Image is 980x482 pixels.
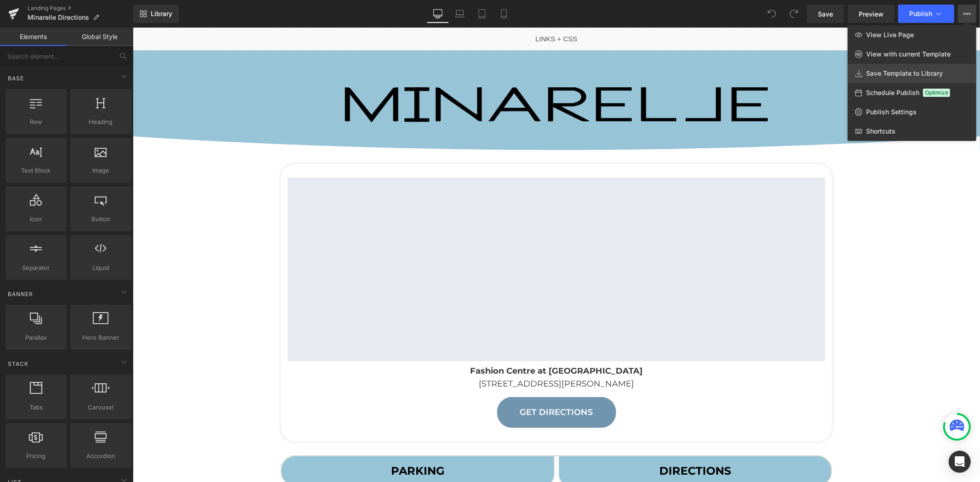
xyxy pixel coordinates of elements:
[387,379,460,391] span: Get Directions
[28,5,133,12] a: Landing Pages
[346,351,501,361] span: [STREET_ADDRESS][PERSON_NAME]
[73,166,129,175] span: Image
[364,370,483,400] a: Get Directions
[258,437,312,450] strong: PARKING
[471,5,493,23] a: Tablet
[151,10,172,18] span: Library
[8,214,64,224] span: Icon
[909,10,932,17] span: Publish
[493,5,515,23] a: Mobile
[73,403,129,412] span: Carousel
[949,451,971,473] div: Open Intercom Messenger
[866,69,943,78] span: Save Template to Library
[785,5,803,23] button: Redo
[848,5,895,23] a: Preview
[866,127,895,135] span: Shortcuts
[73,451,129,461] span: Accordion
[427,5,449,23] a: Desktop
[7,290,34,298] span: Banner
[73,117,129,127] span: Heading
[866,50,951,58] span: View with current Template
[866,31,914,39] span: View Live Page
[73,263,129,273] span: Liquid
[818,9,833,19] span: Save
[8,403,64,412] span: Tabs
[8,451,64,461] span: Pricing
[337,338,510,348] b: Fashion Centre at [GEOGRAPHIC_DATA]
[28,14,89,21] span: Minarelle Directions
[923,89,950,97] span: Optimize
[898,5,954,23] button: Publish
[866,89,919,97] span: Schedule Publish
[866,108,917,116] span: Publish Settings
[73,333,129,342] span: Hero Banner
[73,214,129,224] span: Button
[67,28,133,46] a: Global Style
[8,117,64,127] span: Row
[8,166,64,175] span: Text Block
[7,74,25,83] span: Base
[133,5,179,23] a: New Library
[958,5,976,23] button: View Live PageView with current TemplateSave Template to LibrarySchedule PublishOptimizePublish S...
[8,263,64,273] span: Separator
[763,5,781,23] button: Undo
[7,359,29,368] span: Stack
[449,5,471,23] a: Laptop
[8,333,64,342] span: Parallax
[859,9,884,19] span: Preview
[527,437,598,450] strong: DIRECTIONS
